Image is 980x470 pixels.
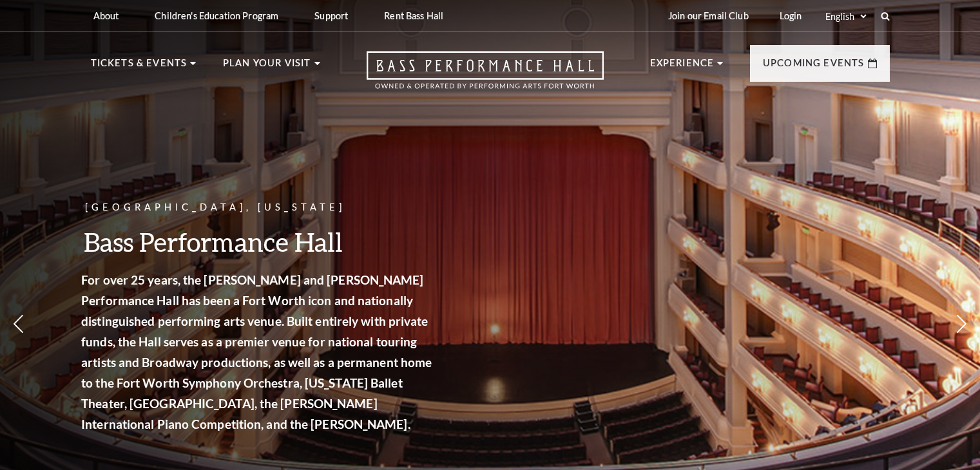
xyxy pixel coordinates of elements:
p: Rent Bass Hall [384,10,443,21]
p: About [93,10,119,21]
strong: For over 25 years, the [PERSON_NAME] and [PERSON_NAME] Performance Hall has been a Fort Worth ico... [86,272,436,431]
p: [GEOGRAPHIC_DATA], [US_STATE] [86,200,440,216]
p: Children's Education Program [155,10,278,21]
p: Plan Your Visit [223,55,311,79]
p: Support [314,10,348,21]
p: Experience [650,55,715,79]
h3: Bass Performance Hall [86,225,440,258]
p: Upcoming Events [763,55,865,79]
p: Tickets & Events [91,55,187,79]
select: Select: [823,10,869,23]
